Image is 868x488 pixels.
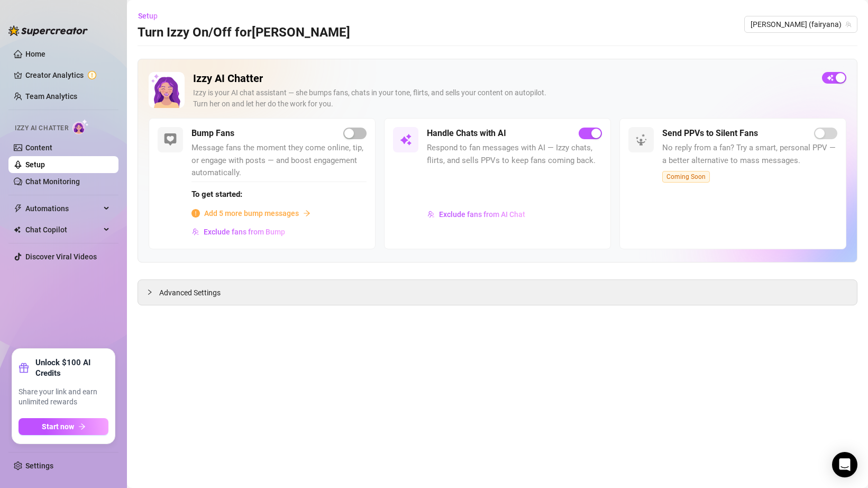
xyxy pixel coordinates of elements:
span: arrow-right [303,210,310,217]
img: AI Chatter [72,119,89,134]
span: thunderbolt [14,204,22,213]
img: svg%3e [192,228,199,236]
span: No reply from a fan? Try a smart, personal PPV — a better alternative to mass messages. [662,142,837,167]
strong: Unlock $100 AI Credits [35,357,108,378]
span: Izzy AI Chatter [15,123,68,133]
a: Setup [25,160,45,169]
span: collapsed [147,289,153,295]
span: ana (fairyana) [751,16,851,32]
span: Advanced Settings [159,287,221,299]
h5: Handle Chats with AI [427,127,506,140]
span: Respond to fan messages with AI — Izzy chats, flirts, and sells PPVs to keep fans coming back. [427,142,602,167]
a: Team Analytics [25,92,77,101]
img: Izzy AI Chatter [149,72,185,108]
h3: Turn Izzy On/Off for [PERSON_NAME] [138,24,350,41]
span: Chat Copilot [25,221,100,238]
span: Exclude fans from AI Chat [439,210,525,219]
span: gift [19,363,29,373]
img: svg%3e [427,211,435,218]
img: svg%3e [399,133,412,146]
span: Automations [25,200,100,217]
button: Start nowarrow-right [19,418,108,435]
div: Open Intercom Messenger [832,452,857,477]
span: info-circle [191,209,200,218]
span: Add 5 more bump messages [204,207,299,219]
div: Izzy is your AI chat assistant — she bumps fans, chats in your tone, flirts, and sells your conte... [193,87,814,110]
a: Settings [25,462,53,470]
div: collapsed [147,286,159,298]
strong: To get started: [191,189,242,199]
h2: Izzy AI Chatter [193,72,814,85]
a: Chat Monitoring [25,177,80,186]
h5: Bump Fans [191,127,234,140]
span: team [845,21,852,28]
span: Message fans the moment they come online, tip, or engage with posts — and boost engagement automa... [191,142,367,179]
span: Share your link and earn unlimited rewards [19,387,108,408]
a: Home [25,50,45,58]
img: svg%3e [164,133,177,146]
button: Exclude fans from Bump [191,223,286,240]
button: Setup [138,7,166,24]
h5: Send PPVs to Silent Fans [662,127,758,140]
span: arrow-right [78,423,86,430]
span: Coming Soon [662,171,710,183]
span: Start now [42,422,74,431]
img: svg%3e [635,133,647,146]
a: Creator Analytics exclamation-circle [25,67,110,84]
span: Exclude fans from Bump [204,228,285,236]
span: Setup [138,12,158,20]
img: Chat Copilot [14,226,21,233]
a: Discover Viral Videos [25,252,97,261]
img: logo-BBDzfeDw.svg [8,25,88,36]
button: Exclude fans from AI Chat [427,206,526,223]
a: Content [25,143,52,152]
